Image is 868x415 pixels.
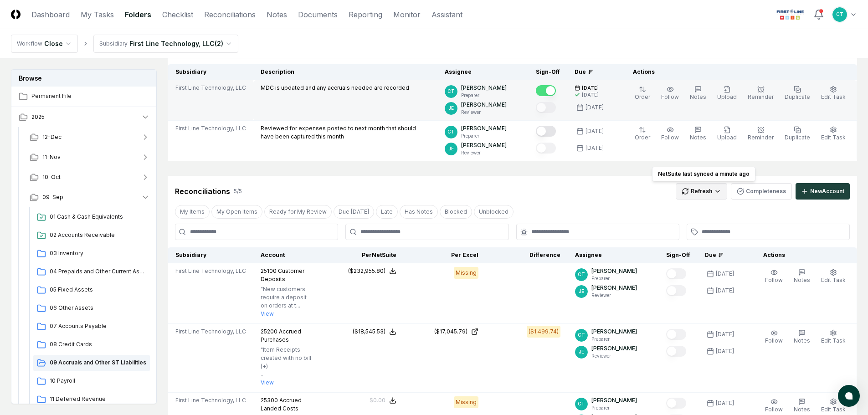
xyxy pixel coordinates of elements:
[204,9,256,20] a: Reconciliations
[474,205,514,219] button: Unblocked
[763,267,785,286] button: Follow
[81,9,114,20] a: My Tasks
[168,247,254,263] th: Subsidiary
[536,85,556,96] button: Mark complete
[716,270,734,278] div: [DATE]
[659,124,681,143] button: Follow
[715,84,739,103] button: Upload
[175,205,210,219] button: My Items
[461,109,507,116] p: Reviewer
[819,267,847,286] button: Edit Task
[393,9,421,20] a: Monitor
[746,124,776,143] button: Reminder
[267,9,287,20] a: Notes
[821,277,846,283] span: Edit Task
[33,282,150,298] a: 05 Fixed Assets
[568,247,659,263] th: Assignee
[661,134,679,141] span: Follow
[461,92,507,99] p: Preparer
[461,133,507,139] p: Preparer
[261,397,302,412] span: Accrued Landed Costs
[688,84,708,103] button: Notes
[582,85,599,92] span: [DATE]
[792,267,812,286] button: Notes
[785,93,810,100] span: Duplicate
[792,328,812,347] button: Notes
[33,373,150,389] a: 10 Payroll
[50,322,146,330] span: 07 Accounts Payable
[586,144,604,152] div: [DATE]
[810,187,844,195] div: New Account
[33,246,150,262] a: 03 Inventory
[33,318,150,335] a: 07 Accounts Payable
[448,105,454,112] span: JE
[349,9,382,20] a: Reporting
[31,92,150,100] span: Permanent File
[322,247,404,263] th: Per NetSuite
[404,247,486,263] th: Per Excel
[448,145,454,152] span: JE
[529,64,567,80] th: Sign-Off
[578,271,585,278] span: CT
[635,134,650,141] span: Order
[591,405,637,411] p: Preparer
[659,84,681,103] button: Follow
[253,64,437,80] th: Description
[33,209,150,225] a: 01 Cash & Cash Equivalents
[716,347,734,355] div: [DATE]
[447,128,455,135] span: CT
[731,183,792,200] button: Completeness
[763,328,785,347] button: Follow
[591,336,637,343] p: Preparer
[42,133,62,141] span: 12-Dec
[33,227,150,244] a: 02 Accounts Receivable
[348,267,385,275] div: ($232,955.80)
[50,249,146,257] span: 03 Inventory
[437,64,529,80] th: Assignee
[298,9,338,20] a: Documents
[666,329,686,340] button: Mark complete
[261,124,430,141] p: Reviewed for expenses posted to next month that should have been captured this month
[11,35,238,53] nav: breadcrumb
[578,400,585,407] span: CT
[688,124,708,143] button: Notes
[461,141,507,149] p: [PERSON_NAME]
[756,251,850,259] div: Actions
[22,187,157,207] button: 09-Sep
[705,251,741,259] div: Due
[99,40,128,48] div: Subsidiary
[261,84,409,92] p: MDC is updated and any accruals needed are recorded
[334,205,374,219] button: Due Today
[175,396,246,405] span: First Line Technology, LLC
[353,328,396,336] button: ($18,545.53)
[50,267,146,276] span: 04 Prepaids and Other Current Assets
[690,93,706,100] span: Notes
[175,328,246,336] span: First Line Technology, LLC
[746,84,776,103] button: Reminder
[626,68,850,76] div: Actions
[50,359,146,367] span: 09 Accruals and Other ST Liabilities
[690,134,706,141] span: Notes
[348,267,396,275] button: ($232,955.80)
[821,134,846,141] span: Edit Task
[575,68,611,76] div: Due
[175,267,246,275] span: First Line Technology, LLC
[591,396,637,405] p: [PERSON_NAME]
[661,93,679,100] span: Follow
[50,340,146,348] span: 08 Credit Cards
[635,93,650,100] span: Order
[22,147,157,167] button: 11-Nov
[175,124,246,133] span: First Line Technology, LLC
[821,93,846,100] span: Edit Task
[261,267,304,282] span: Customer Deposits
[579,288,584,295] span: JE
[22,127,157,147] button: 12-Dec
[31,9,70,20] a: Dashboard
[591,284,637,292] p: [PERSON_NAME]
[821,337,846,344] span: Edit Task
[633,124,652,143] button: Order
[50,395,146,403] span: 11 Deferred Revenue
[454,267,478,279] div: Missing
[821,406,846,413] span: Edit Task
[431,9,462,20] a: Assistant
